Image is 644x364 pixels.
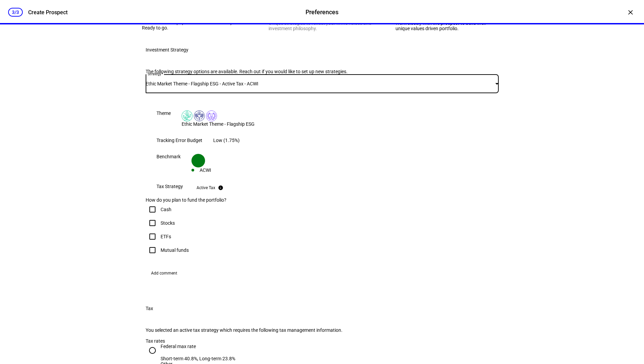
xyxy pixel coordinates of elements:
div: How do you plan to fund the portfolio? [146,197,393,203]
div: Cash [161,207,171,212]
div: ACWI [200,167,211,173]
div: Mutual funds [161,247,189,253]
mat-label: Strategy [148,72,161,76]
span: Ethic Market Theme - Flagship ESG - Active Tax - ACWI [146,81,258,86]
div: Preferences [306,8,338,17]
div: Investment Strategy [146,47,188,53]
div: Select from four popular themes created by Ethic. Ready to go. [142,20,248,31]
div: Low (1.75%) [213,138,240,143]
div: Benchmark [157,154,181,159]
div: You selected an active tax strategy which requires the following tax management information. [146,327,393,333]
div: × [625,7,636,18]
div: Create Prospect [28,9,68,16]
div: Tax rates [146,338,499,344]
div: 3/3 [8,8,23,17]
div: Ethic Market Theme - Flagship ESG [182,121,255,127]
div: Stocks [161,220,175,226]
div: Tax [146,306,153,311]
div: Active Tax [197,185,215,190]
div: Work closely with the prospect to build their unique values driven portfolio. [395,20,501,31]
div: ETFs [161,234,171,239]
div: Tracking Error Budget [157,138,202,143]
img: climateChange.colored.svg [182,110,192,121]
button: Add comment [146,268,183,279]
div: Tax Strategy [157,184,183,189]
img: corporateEthics.colored.svg [206,110,217,121]
mat-icon: info [218,185,223,190]
div: Short-term 40.8%, Long-term 23.8% [161,356,235,361]
div: The following strategy options are available. Reach out if you would like to set up new strategies. [146,69,393,74]
span: Add comment [151,268,177,279]
div: Theme [157,110,171,116]
div: Federal max rate [161,344,235,349]
img: humanRights.colored.svg [194,110,205,121]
